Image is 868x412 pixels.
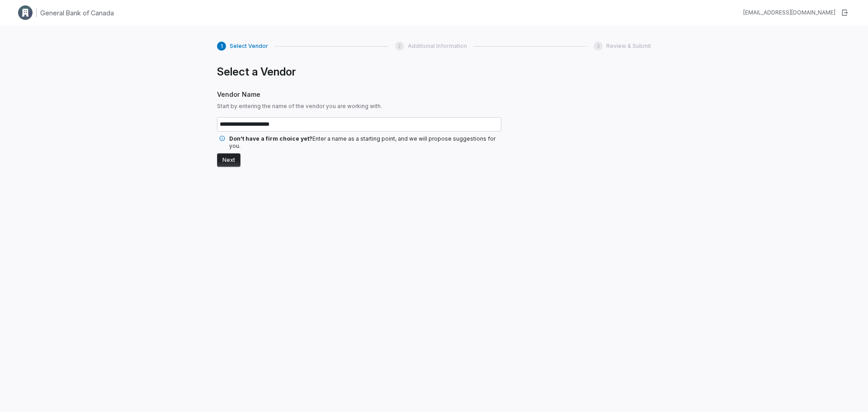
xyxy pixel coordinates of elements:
[395,42,404,51] div: 2
[40,8,114,18] h1: General Bank of Canada
[217,42,226,51] div: 1
[217,103,501,110] span: Start by entering the name of the vendor you are working with.
[230,43,268,50] span: Select Vendor
[408,43,467,50] span: Additional Information
[594,42,603,51] div: 3
[217,153,241,167] button: Next
[217,90,501,99] span: Vendor Name
[18,5,33,20] img: Clerk Logo
[606,43,651,50] span: Review & Submit
[743,9,835,16] div: [EMAIL_ADDRESS][DOMAIN_NAME]
[229,135,495,149] span: Enter a name as a starting point, and we will propose suggestions for you.
[217,65,501,79] h1: Select a Vendor
[229,135,312,142] span: Don't have a firm choice yet?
